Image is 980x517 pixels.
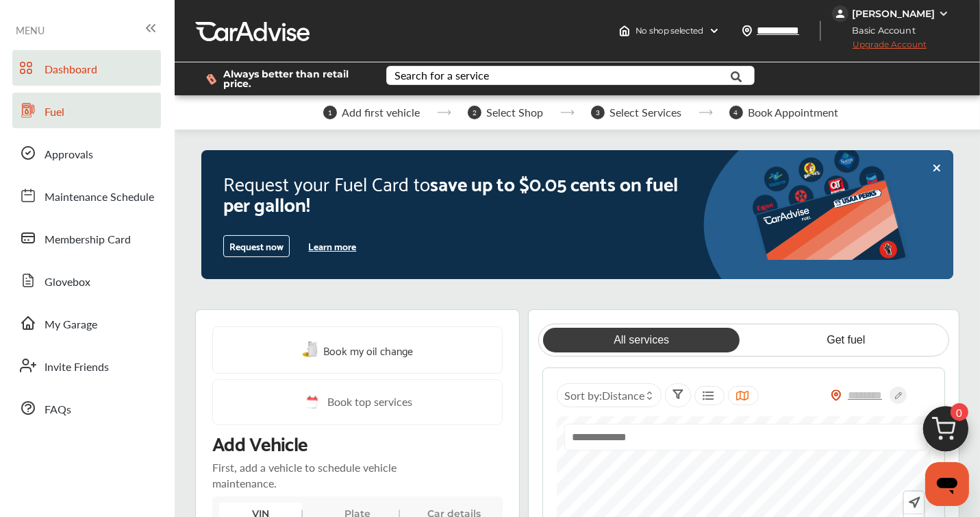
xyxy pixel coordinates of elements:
button: Request now [223,235,290,257]
span: 1 [323,106,337,119]
span: Membership Card [45,231,131,249]
img: cart_icon.3d0951e8.svg [913,400,979,466]
img: WGsFRI8htEPBVLJbROoPRyZpYNWhNONpIPPETTm6eUC0GeLEiAAAAAElFTkSuQmCC [938,8,949,19]
span: Select Services [610,106,682,119]
a: FAQs [12,390,161,426]
span: Book Appointment [749,106,839,119]
a: All services [543,328,740,352]
span: Approvals [45,146,93,164]
span: Request your Fuel Card to [223,166,430,199]
span: Dashboard [45,61,97,79]
img: header-home-logo.8d720a4f.svg [619,25,630,36]
span: Always better than retail price. [223,69,364,88]
img: recenter.ce011a49.svg [906,495,920,510]
img: header-down-arrow.9dd2ce7d.svg [709,25,720,36]
span: 2 [468,106,481,119]
span: Maintenance Schedule [45,189,154,206]
a: Glovebox [12,263,161,298]
img: stepper-arrow.e24c07c6.svg [437,110,451,115]
span: Sort by : [564,387,644,403]
img: stepper-arrow.e24c07c6.svg [560,110,575,115]
iframe: Button to launch messaging window [925,462,969,506]
span: Invite Friends [45,359,109,376]
p: First, add a vehicle to schedule vehicle maintenance. [212,459,416,491]
img: stepper-arrow.e24c07c6.svg [699,110,713,115]
a: Get fuel [748,328,944,352]
img: location_vector_orange.38f05af8.svg [831,389,842,401]
a: Maintenance Schedule [12,178,161,213]
span: Distance [602,387,644,403]
span: MENU [16,25,45,36]
a: Invite Friends [12,348,161,383]
a: Approvals [12,135,161,171]
button: Learn more [303,236,362,256]
span: 0 [951,403,968,421]
p: Add Vehicle [212,431,307,454]
span: Upgrade Account [832,39,927,56]
span: save up to $0.05 cents on fuel per gallon! [223,166,678,219]
span: Book top services [327,394,412,411]
span: FAQs [45,401,71,419]
span: Glovebox [45,274,90,291]
a: Fuel [12,93,161,128]
span: Select Shop [487,106,544,119]
span: Basic Account [833,23,926,38]
a: Book top services [212,379,503,425]
img: header-divider.bc55588e.svg [820,21,821,41]
span: No shop selected [636,25,703,36]
span: 3 [591,106,605,119]
a: My Garage [12,305,161,341]
span: Add first vehicle [342,106,420,119]
span: My Garage [45,316,97,334]
div: Search for a service [394,70,489,81]
img: jVpblrzwTbfkPYzPPzSLxeg0AAAAASUVORK5CYII= [832,5,849,22]
span: Book my oil change [323,341,413,359]
span: 4 [729,106,743,119]
img: cal_icon.0803b883.svg [303,394,321,411]
span: Fuel [45,104,64,121]
a: Book my oil change [302,341,413,359]
img: location_vector.a44bc228.svg [742,25,753,36]
img: oil-change.e5047c97.svg [302,341,320,359]
div: [PERSON_NAME] [852,8,935,20]
a: Membership Card [12,220,161,256]
img: dollor_label_vector.a70140d1.svg [206,73,216,85]
a: Dashboard [12,50,161,86]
